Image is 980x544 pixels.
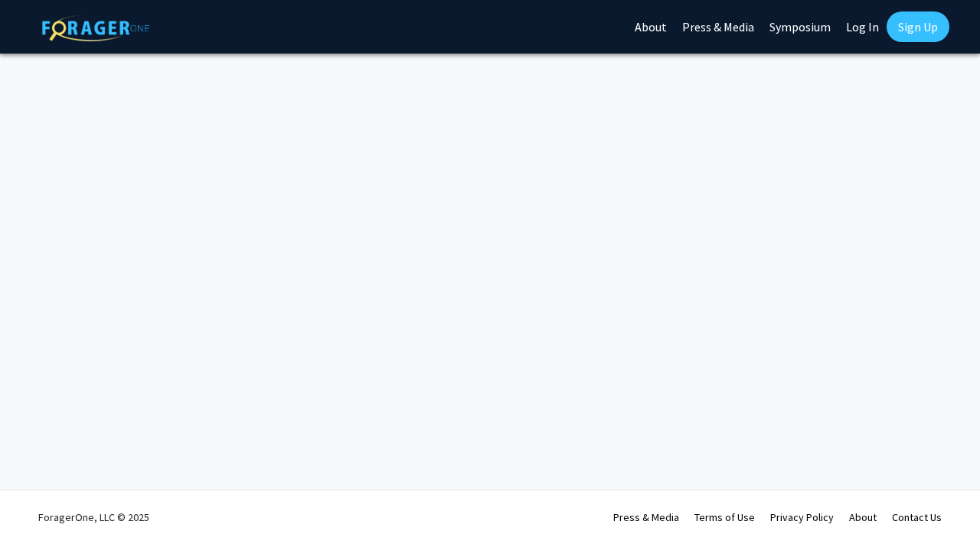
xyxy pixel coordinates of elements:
a: Contact Us [892,510,942,524]
a: Privacy Policy [770,510,834,524]
img: ForagerOne Logo [42,15,149,41]
a: Sign Up [887,11,949,42]
a: Press & Media [613,510,679,524]
div: ForagerOne, LLC © 2025 [38,490,149,544]
a: About [849,510,877,524]
a: Terms of Use [694,510,755,524]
